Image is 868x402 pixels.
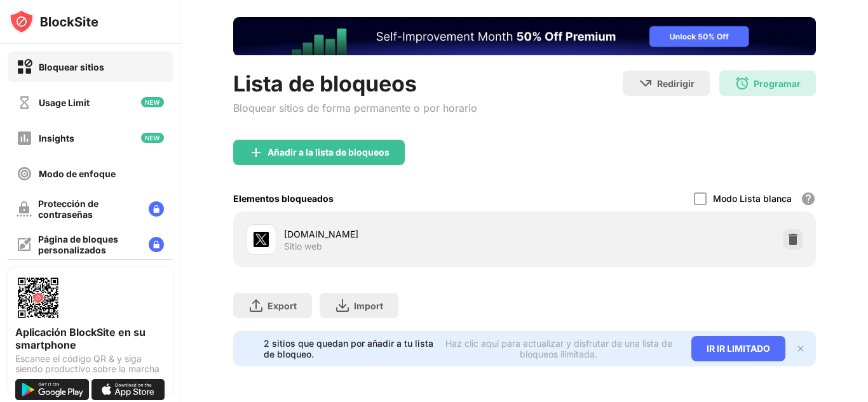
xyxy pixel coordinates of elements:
div: Modo de enfoque [39,168,116,179]
img: options-page-qr-code.png [15,275,61,321]
img: logo-blocksite.svg [9,9,98,34]
img: password-protection-off.svg [17,201,32,217]
div: Aplicación BlockSite en su smartphone [15,326,165,351]
div: IR IR LIMITADO [691,336,785,361]
div: Bloquear sitios [39,62,104,72]
div: Insights [39,133,74,144]
div: Lista de bloqueos [233,70,477,97]
img: lock-menu.svg [149,237,164,252]
div: Página de bloques personalizados [38,234,139,255]
div: Haz clic aquí para actualizar y disfrutar de una lista de bloqueos ilimitada. [442,338,676,359]
img: new-icon.svg [141,97,164,107]
div: Añadir a la lista de bloqueos [268,147,390,157]
img: download-on-the-app-store.svg [92,379,165,400]
div: Export [268,300,297,311]
div: Usage Limit [39,97,90,108]
iframe: Banner [233,17,816,55]
img: x-button.svg [796,344,806,354]
div: Programar [754,78,801,89]
div: Protección de contraseñas [38,198,139,220]
div: Elementos bloqueados [233,193,334,204]
div: Modo Lista blanca [713,193,792,204]
div: Bloquear sitios de forma permanente o por horario [233,102,477,114]
img: insights-off.svg [17,130,32,146]
div: 2 sitios que quedan por añadir a tu lista de bloqueo. [264,338,434,359]
div: [DOMAIN_NAME] [284,227,525,241]
img: focus-off.svg [17,166,32,182]
img: time-usage-off.svg [17,95,32,111]
div: Import [354,300,383,311]
img: customize-block-page-off.svg [17,237,32,252]
div: Sitio web [284,241,322,252]
img: new-icon.svg [141,133,164,143]
div: Redirigir [657,78,695,89]
div: Escanee el código QR & y siga siendo productivo sobre la marcha [15,354,165,374]
img: get-it-on-google-play.svg [15,379,89,400]
img: favicons [254,232,269,247]
img: block-on.svg [17,59,32,75]
img: lock-menu.svg [149,201,164,217]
